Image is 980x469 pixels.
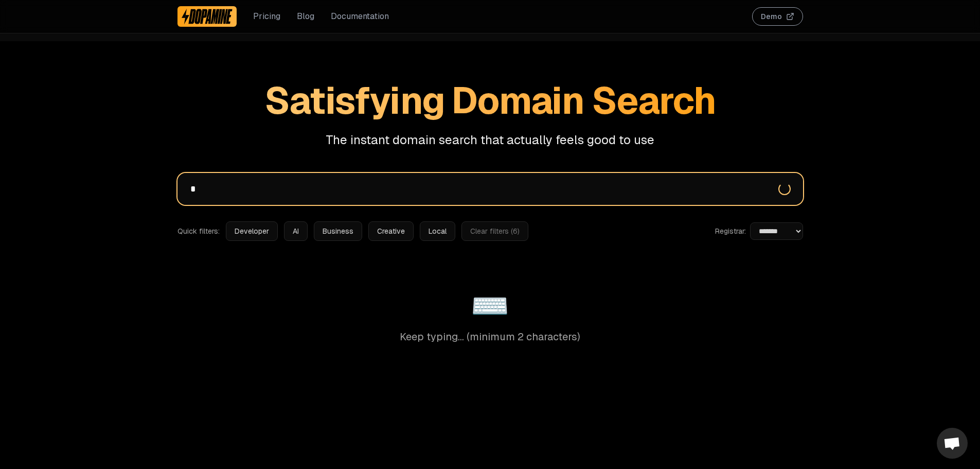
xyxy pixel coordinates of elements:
[715,226,746,236] label: Registrar:
[253,10,280,23] a: Pricing
[226,221,278,241] button: Developer
[461,221,528,241] button: Clear filters (6)
[264,77,716,125] span: Satisfying Domain Search
[284,221,308,241] button: AI
[293,132,688,148] p: The instant domain search that actually feels good to use
[182,8,233,25] img: Dopamine
[752,7,803,26] button: Demo
[177,290,803,321] div: ⌨️
[177,6,237,27] a: Dopamine
[297,10,314,23] a: Blog
[420,221,455,241] button: Local
[177,226,220,236] span: Quick filters:
[314,221,362,241] button: Business
[368,221,414,241] button: Creative
[937,428,968,459] div: Open chat
[331,10,389,23] a: Documentation
[177,329,803,344] p: Keep typing... (minimum 2 characters)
